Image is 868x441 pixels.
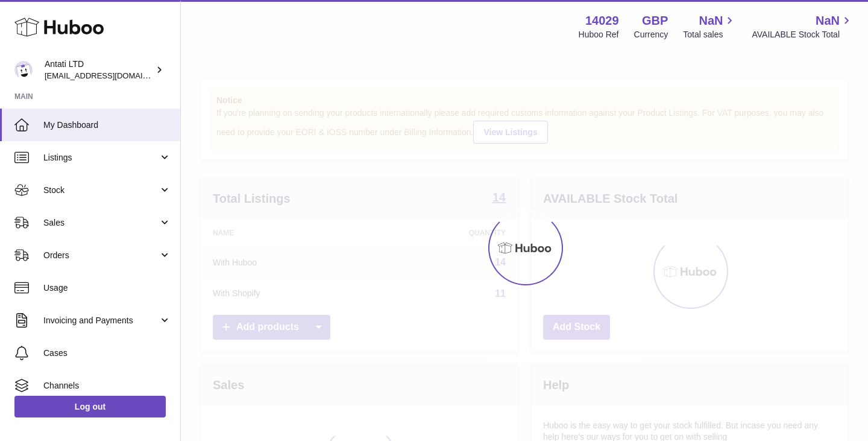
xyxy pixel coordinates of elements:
span: Cases [43,347,171,359]
a: NaN Total sales [683,13,737,40]
a: NaN AVAILABLE Stock Total [752,13,854,40]
span: NaN [699,13,723,29]
span: NaN [816,13,840,29]
img: toufic@antatiskin.com [14,61,33,79]
span: Invoicing and Payments [43,315,159,326]
span: Channels [43,380,171,392]
span: Orders [43,250,159,261]
span: My Dashboard [43,119,171,131]
div: Antati LTD [45,59,153,81]
div: Currency [634,29,668,40]
span: [EMAIL_ADDRESS][DOMAIN_NAME] [45,71,177,80]
strong: GBP [642,13,668,29]
span: Sales [43,217,159,229]
span: Stock [43,185,159,196]
span: AVAILABLE Stock Total [752,29,854,40]
strong: 14029 [585,13,619,29]
span: Usage [43,282,171,294]
span: Total sales [683,29,737,40]
a: Log out [14,396,166,417]
span: Listings [43,152,159,163]
div: Huboo Ref [579,29,619,40]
